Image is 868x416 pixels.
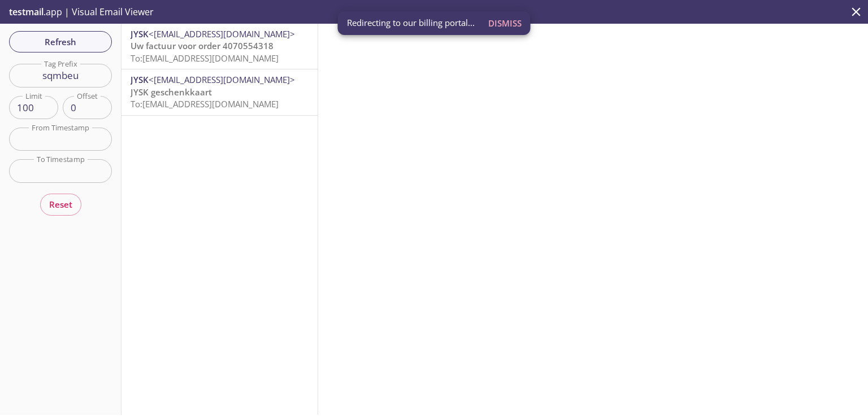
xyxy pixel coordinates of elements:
span: JYSK [131,28,149,40]
button: Reset [40,194,81,215]
span: Reset [49,197,72,212]
div: JYSK<[EMAIL_ADDRESS][DOMAIN_NAME]>Uw factuur voor order 4070554318To:[EMAIL_ADDRESS][DOMAIN_NAME] [121,24,318,69]
span: <[EMAIL_ADDRESS][DOMAIN_NAME]> [149,28,295,40]
span: JYSK geschenkkaart [131,86,212,98]
span: Dismiss [488,16,522,30]
nav: emails [121,24,318,116]
span: <[EMAIL_ADDRESS][DOMAIN_NAME]> [149,74,295,85]
span: Refresh [18,34,103,49]
span: Redirecting to our billing portal... [347,17,475,29]
span: testmail [9,6,44,18]
span: Uw factuur voor order 4070554318 [131,40,274,51]
div: JYSK<[EMAIL_ADDRESS][DOMAIN_NAME]>JYSK geschenkkaartTo:[EMAIL_ADDRESS][DOMAIN_NAME] [121,69,318,115]
span: To: [EMAIL_ADDRESS][DOMAIN_NAME] [131,52,279,64]
span: To: [EMAIL_ADDRESS][DOMAIN_NAME] [131,98,279,110]
button: Refresh [9,31,112,52]
span: JYSK [131,74,149,85]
